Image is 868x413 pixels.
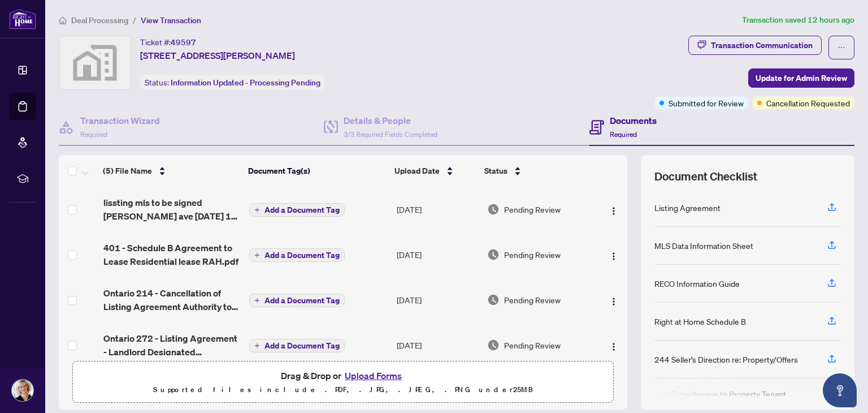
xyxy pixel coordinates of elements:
img: Logo [609,206,618,216]
img: Document Status [487,248,500,261]
span: Add a Document Tag [264,206,340,214]
span: plus [254,207,260,213]
span: Document Checklist [654,169,757,184]
img: Document Status [487,203,500,216]
img: Logo [609,252,618,261]
button: Open asap [823,373,857,407]
div: MLS Data Information Sheet [654,239,753,252]
td: [DATE] [392,277,483,322]
span: [STREET_ADDRESS][PERSON_NAME] [140,49,295,62]
img: Logo [609,297,618,306]
span: Pending Review [504,248,561,261]
button: Add a Document Tag [249,293,345,308]
button: Logo [605,200,623,218]
button: Add a Document Tag [249,339,345,352]
span: Add a Document Tag [264,251,340,259]
span: Upload Date [394,165,440,177]
h4: Details & People [344,114,437,127]
span: Information Updated - Processing Pending [171,78,320,88]
span: Cancellation Requested [766,97,850,109]
h4: Documents [610,114,657,127]
div: Ticket #: [140,36,196,49]
span: Pending Review [504,339,561,351]
span: lissting mls to be signed [PERSON_NAME] ave [DATE] 1 signed.pdf [103,196,241,223]
span: View Transaction [141,15,201,25]
td: [DATE] [392,232,483,277]
th: Upload Date [390,155,480,187]
div: RECO Information Guide [654,277,740,290]
div: Right at Home Schedule B [654,315,746,328]
span: 401 - Schedule B Agreement to Lease Residential lease RAH.pdf [103,241,241,268]
span: (5) File Name [103,165,152,177]
span: 49597 [171,37,196,48]
span: plus [254,343,260,349]
span: home [59,16,67,24]
button: Add a Document Tag [249,203,345,217]
p: Supported files include .PDF, .JPG, .JPEG, .PNG under 25 MB [80,383,606,397]
span: plus [254,252,260,258]
button: Logo [605,246,623,264]
td: [DATE] [392,322,483,368]
span: Drag & Drop orUpload FormsSupported files include .PDF, .JPG, .JPEG, .PNG under25MB [73,362,613,403]
th: Status [480,155,592,187]
div: 244 Seller’s Direction re: Property/Offers [654,353,798,365]
button: Update for Admin Review [748,68,854,88]
button: Transaction Communication [688,36,822,55]
span: ellipsis [837,44,845,51]
article: Transaction saved 12 hours ago [742,14,854,27]
img: Profile Icon [12,380,33,401]
span: Add a Document Tag [264,296,340,304]
button: Add a Document Tag [249,248,345,262]
th: Document Tag(s) [244,155,390,187]
span: Ontario 272 - Listing Agreement - Landlord Designated Representation Agreement Authority to Offer... [103,332,241,359]
img: logo [9,8,36,29]
span: Pending Review [504,294,561,306]
button: Add a Document Tag [249,203,345,217]
button: Add a Document Tag [249,338,345,353]
button: Logo [605,291,623,309]
button: Upload Forms [341,368,405,383]
span: Submitted for Review [669,97,744,109]
button: Add a Document Tag [249,294,345,307]
span: plus [254,298,260,303]
span: 3/3 Required Fields Completed [344,130,437,139]
span: Required [610,130,637,139]
span: Pending Review [504,203,561,216]
img: Document Status [487,339,500,351]
img: svg%3e [59,36,131,89]
li: / [133,14,136,27]
span: Ontario 214 - Cancellation of Listing Agreement Authority to Offer for Lease.pdf [103,286,241,313]
h4: Transaction Wizard [80,114,160,127]
span: Add a Document Tag [264,342,340,350]
span: Required [80,130,107,139]
div: Status: [140,75,325,90]
th: (5) File Name [98,155,244,187]
span: Update for Admin Review [756,69,847,87]
span: Status [484,165,507,177]
div: Listing Agreement [654,201,721,214]
button: Logo [605,336,623,354]
button: Add a Document Tag [249,248,345,263]
td: [DATE] [392,187,483,232]
span: Deal Processing [71,15,128,25]
span: Drag & Drop or [281,368,405,383]
img: Logo [609,342,618,351]
img: Document Status [487,294,500,306]
div: Transaction Communication [711,36,813,54]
